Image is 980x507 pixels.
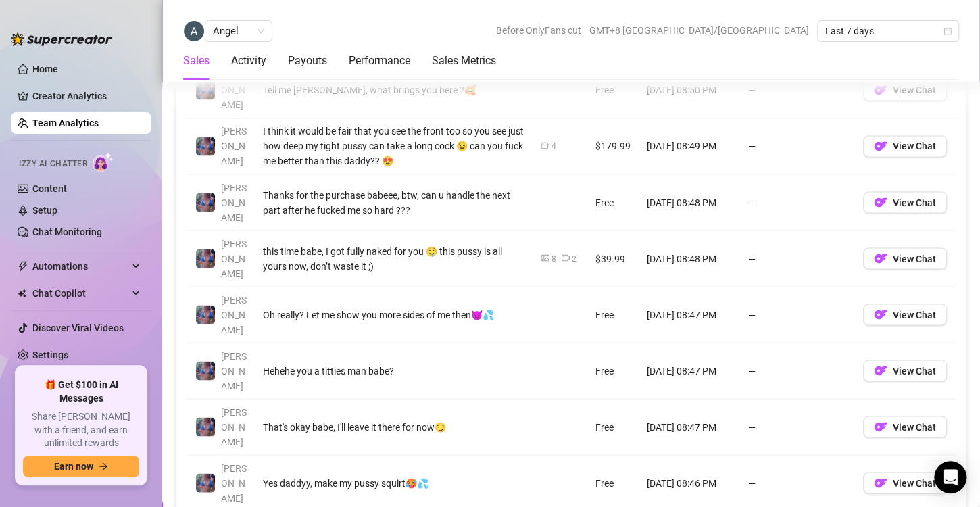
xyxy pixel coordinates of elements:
td: — [740,343,855,399]
td: — [740,399,855,455]
div: Sales [183,53,210,69]
span: View Chat [893,197,936,208]
img: Jaylie [196,80,215,99]
button: OFView Chat [863,191,947,213]
img: AI Chatter [93,152,114,172]
span: arrow-right [99,462,108,471]
img: OF [874,83,887,97]
td: $39.99 [587,231,639,287]
a: OFView Chat [863,200,947,211]
button: OFView Chat [863,79,947,101]
button: Earn nowarrow-right [23,456,139,477]
span: video-camera [541,141,549,149]
a: Settings [32,349,68,360]
img: OF [874,195,887,209]
a: Team Analytics [32,118,99,128]
td: — [740,231,855,287]
td: $179.99 [587,118,639,174]
td: — [740,62,855,118]
button: OFView Chat [863,472,947,493]
button: OFView Chat [863,360,947,381]
div: 2 [572,252,577,265]
td: — [740,174,855,231]
a: Content [32,183,67,194]
span: [PERSON_NAME] [221,406,247,447]
img: OF [874,251,887,265]
span: Izzy AI Chatter [19,158,87,170]
a: OFView Chat [863,368,947,379]
img: logo-BBDzfeDw.svg [11,32,112,46]
span: calendar [944,27,952,35]
span: Chat Copilot [32,283,128,304]
img: OF [874,476,887,489]
div: Thanks for the purchase babeee, btw, can u handle the next part after he fucked me so hard ??? [263,187,525,217]
div: Open Intercom Messenger [934,461,966,493]
div: Tell me [PERSON_NAME], what brings you here ?🥰 [263,82,525,97]
img: Jaylie [196,137,215,155]
div: That's okay babe, I'll leave it there for now😏 [263,419,525,434]
img: OF [874,308,887,321]
span: [PERSON_NAME] [221,126,247,166]
img: Jaylie [196,473,215,492]
a: OFView Chat [863,256,947,267]
span: [PERSON_NAME] [221,462,247,503]
a: OFView Chat [863,144,947,155]
span: Automations [32,256,128,277]
img: Angel [184,21,204,41]
td: [DATE] 08:48 PM [639,174,740,231]
span: [PERSON_NAME] [221,350,247,391]
span: View Chat [893,365,936,376]
span: [PERSON_NAME] [221,70,247,110]
img: OF [874,139,887,153]
td: [DATE] 08:49 PM [639,118,740,174]
span: [PERSON_NAME] [221,182,247,222]
img: Jaylie [196,193,215,212]
img: Jaylie [196,361,215,380]
span: Share [PERSON_NAME] with a friend, and earn unlimited rewards [23,410,139,450]
span: 🎁 Get $100 in AI Messages [23,379,139,405]
img: Chat Copilot [18,289,26,298]
button: OFView Chat [863,135,947,157]
span: View Chat [893,253,936,264]
span: View Chat [893,477,936,488]
td: [DATE] 08:47 PM [639,343,740,399]
div: 4 [552,140,556,153]
span: [PERSON_NAME] [221,294,247,335]
a: OFView Chat [863,88,947,99]
img: OF [874,364,887,377]
a: Chat Monitoring [32,226,102,237]
a: Setup [32,205,57,216]
span: thunderbolt [18,261,28,272]
td: [DATE] 08:50 PM [639,62,740,118]
div: Hehehe you a titties man babe? [263,363,525,378]
td: Free [587,399,639,455]
td: — [740,287,855,343]
td: [DATE] 08:47 PM [639,399,740,455]
a: Creator Analytics [32,85,141,107]
td: Free [587,287,639,343]
td: Free [587,62,639,118]
span: Last 7 days [825,21,951,41]
span: [PERSON_NAME] [221,238,247,279]
div: Yes daddyy, make my pussy squirt🥵💦 [263,475,525,490]
span: View Chat [893,141,936,151]
div: Oh really? Let me show you more sides of me then😈💦 [263,307,525,322]
span: picture [541,254,549,262]
img: Jaylie [196,417,215,436]
div: Payouts [288,53,327,69]
div: I think it would be fair that you see the front too so you see just how deep my tight pussy can t... [263,124,525,168]
div: Performance [349,53,410,69]
td: Free [587,174,639,231]
a: OFView Chat [863,425,947,435]
span: video-camera [562,254,570,262]
img: OF [874,420,887,433]
span: View Chat [893,421,936,432]
a: Home [32,64,58,74]
img: Jaylie [196,249,215,268]
a: OFView Chat [863,312,947,323]
div: 8 [552,252,556,265]
div: Activity [231,53,266,69]
a: Discover Viral Videos [32,322,124,333]
td: [DATE] 08:48 PM [639,231,740,287]
td: Free [587,343,639,399]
